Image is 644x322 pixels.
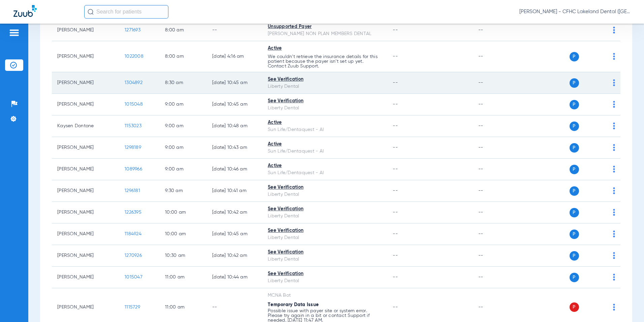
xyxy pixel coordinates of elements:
[52,41,119,72] td: [PERSON_NAME]
[160,20,207,41] td: 8:00 AM
[125,145,141,150] span: 1298189
[393,275,398,279] span: --
[52,245,119,267] td: [PERSON_NAME]
[393,124,398,128] span: --
[570,122,579,131] span: P
[613,144,615,151] img: group-dot-blue.svg
[125,275,142,279] span: 1015047
[52,180,119,202] td: [PERSON_NAME]
[570,186,579,196] span: P
[473,20,518,41] td: --
[9,29,20,37] img: hamburger-icon
[52,223,119,245] td: [PERSON_NAME]
[393,80,398,85] span: --
[598,274,605,280] img: x.svg
[393,145,398,150] span: --
[125,232,141,236] span: 1184924
[393,232,398,236] span: --
[125,210,141,215] span: 1226395
[52,94,119,115] td: [PERSON_NAME]
[268,249,382,256] div: See Verification
[268,227,382,234] div: See Verification
[598,123,605,129] img: x.svg
[519,8,631,15] span: [PERSON_NAME] - CFHC Lakeland Dental ([GEOGRAPHIC_DATA])
[393,102,398,107] span: --
[268,302,319,307] span: Temporary Data Issue
[207,72,262,94] td: [DATE] 10:45 AM
[613,166,615,172] img: group-dot-blue.svg
[613,231,615,237] img: group-dot-blue.svg
[268,76,382,83] div: See Verification
[613,53,615,60] img: group-dot-blue.svg
[268,83,382,90] div: Liberty Dental
[393,305,398,310] span: --
[84,5,168,19] input: Search for patients
[52,267,119,288] td: [PERSON_NAME]
[268,45,382,52] div: Active
[125,28,140,32] span: 1271693
[598,209,605,216] img: x.svg
[52,72,119,94] td: [PERSON_NAME]
[207,137,262,159] td: [DATE] 10:43 AM
[393,210,398,215] span: --
[613,27,615,33] img: group-dot-blue.svg
[473,41,518,72] td: --
[393,188,398,193] span: --
[598,304,605,311] img: x.svg
[268,234,382,241] div: Liberty Dental
[125,102,143,107] span: 1015048
[598,27,605,33] img: x.svg
[160,245,207,267] td: 10:30 AM
[570,52,579,61] span: P
[473,180,518,202] td: --
[125,80,142,85] span: 1304892
[473,115,518,137] td: --
[598,187,605,194] img: x.svg
[160,223,207,245] td: 10:00 AM
[160,159,207,180] td: 9:00 AM
[125,54,143,59] span: 1022008
[393,54,398,59] span: --
[598,231,605,237] img: x.svg
[125,188,140,193] span: 1296181
[268,184,382,191] div: See Verification
[473,223,518,245] td: --
[570,143,579,153] span: P
[52,159,119,180] td: [PERSON_NAME]
[570,78,579,88] span: P
[613,123,615,129] img: group-dot-blue.svg
[268,169,382,177] div: Sun Life/Dentaquest - AI
[207,41,262,72] td: [DATE] 4:16 AM
[613,274,615,280] img: group-dot-blue.svg
[393,28,398,32] span: --
[160,202,207,223] td: 10:00 AM
[207,159,262,180] td: [DATE] 10:46 AM
[268,206,382,213] div: See Verification
[52,20,119,41] td: [PERSON_NAME]
[570,230,579,239] span: P
[160,267,207,288] td: 11:00 AM
[598,166,605,172] img: x.svg
[160,115,207,137] td: 9:00 AM
[125,167,142,171] span: 1089966
[613,187,615,194] img: group-dot-blue.svg
[598,53,605,60] img: x.svg
[570,165,579,174] span: P
[268,141,382,148] div: Active
[268,119,382,126] div: Active
[268,30,382,37] div: [PERSON_NAME] NON PLAN MEMBERS DENTAL
[613,209,615,216] img: group-dot-blue.svg
[268,277,382,285] div: Liberty Dental
[207,180,262,202] td: [DATE] 10:41 AM
[473,245,518,267] td: --
[268,105,382,112] div: Liberty Dental
[268,213,382,220] div: Liberty Dental
[207,223,262,245] td: [DATE] 10:45 AM
[473,72,518,94] td: --
[207,94,262,115] td: [DATE] 10:45 AM
[160,72,207,94] td: 8:30 AM
[207,267,262,288] td: [DATE] 10:44 AM
[570,208,579,217] span: P
[598,144,605,151] img: x.svg
[13,5,37,17] img: Zuub Logo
